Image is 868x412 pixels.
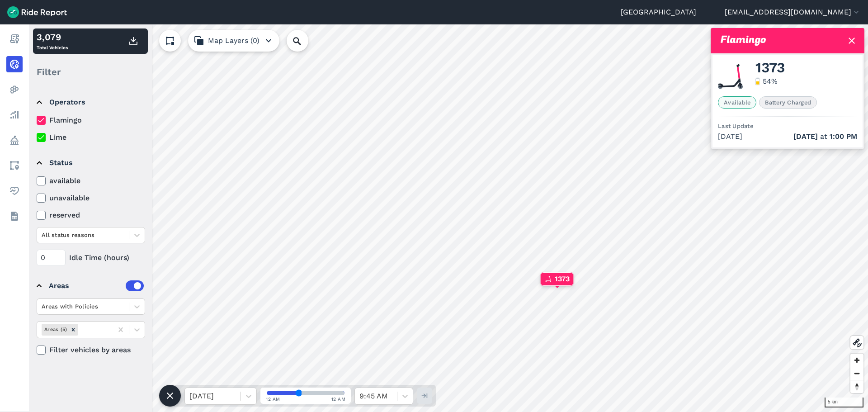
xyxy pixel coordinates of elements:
button: Map Layers (0) [188,30,279,52]
summary: Status [37,150,144,175]
a: Areas [6,157,23,174]
div: Areas [49,280,144,291]
label: Filter vehicles by areas [37,345,145,355]
span: Battery Charged [759,96,817,109]
button: [EMAIL_ADDRESS][DOMAIN_NAME] [725,7,861,18]
span: [DATE] [793,132,818,141]
a: Realtime [6,56,23,72]
div: 54 % [763,76,778,87]
div: Total Vehicles [37,30,68,52]
label: available [37,175,145,186]
span: 1373 [755,62,785,73]
span: 1373 [555,274,570,284]
div: Areas (5) [42,324,68,335]
a: Report [6,31,23,47]
summary: Areas [37,273,144,298]
span: Last Update [718,123,753,129]
div: 5 km [825,398,863,407]
a: [GEOGRAPHIC_DATA] [621,7,696,18]
a: Datasets [6,208,23,224]
input: Search Location or Vehicles [287,30,323,52]
a: Heatmaps [6,81,23,98]
span: 1:00 PM [830,132,857,141]
label: unavailable [37,193,145,204]
label: reserved [37,210,145,221]
div: Remove Areas (5) [68,324,78,335]
span: 12 AM [331,396,346,403]
div: 3,079 [37,30,68,44]
div: Idle Time (hours) [37,250,145,266]
button: Zoom out [850,367,863,380]
a: Analyze [6,107,23,123]
button: Reset bearing to north [850,380,863,393]
a: Policy [6,132,23,148]
summary: Operators [37,90,144,115]
span: Available [718,96,756,109]
div: [DATE] [718,131,857,142]
label: Flamingo [37,115,145,126]
label: Lime [37,132,145,143]
span: at [793,131,857,142]
img: Flamingo [721,34,766,47]
canvas: Map [29,24,868,412]
button: Zoom in [850,354,863,367]
span: 12 AM [266,396,280,403]
a: Health [6,183,23,199]
div: Filter [33,58,148,86]
img: Ride Report [7,6,67,18]
img: Flamingo scooter [718,64,743,89]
